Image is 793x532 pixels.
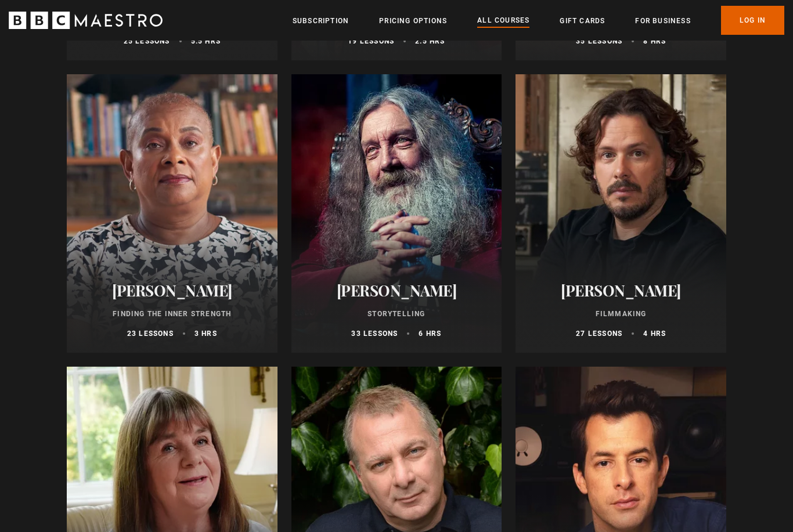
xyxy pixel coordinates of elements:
p: 27 lessons [576,328,622,339]
p: 2.5 hrs [415,36,445,46]
p: 19 lessons [348,36,394,46]
p: Finding the Inner Strength [81,309,264,319]
h2: [PERSON_NAME] [81,281,264,299]
a: Gift Cards [560,15,605,27]
a: Log In [721,6,784,35]
h2: [PERSON_NAME] [305,281,488,299]
p: 23 lessons [127,328,174,339]
p: Filmmaking [529,309,712,319]
a: All Courses [477,15,529,27]
a: [PERSON_NAME] Filmmaking 27 lessons 4 hrs [516,74,726,353]
p: 8 hrs [643,36,666,46]
a: [PERSON_NAME] Storytelling 33 lessons 6 hrs [291,74,502,353]
a: [PERSON_NAME] Finding the Inner Strength 23 lessons 3 hrs [67,74,277,353]
p: 3 hrs [194,328,217,339]
h2: [PERSON_NAME] [529,281,712,299]
a: Pricing Options [379,15,447,27]
p: 6 hrs [419,328,441,339]
p: 35 lessons [576,36,622,46]
nav: Primary [293,6,784,35]
p: 33 lessons [351,328,398,339]
p: 4 hrs [643,328,666,339]
a: For business [635,15,690,27]
svg: BBC Maestro [9,12,163,29]
a: Subscription [293,15,349,27]
p: Storytelling [305,309,488,319]
p: 25 lessons [124,36,170,46]
p: 5.5 hrs [191,36,221,46]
